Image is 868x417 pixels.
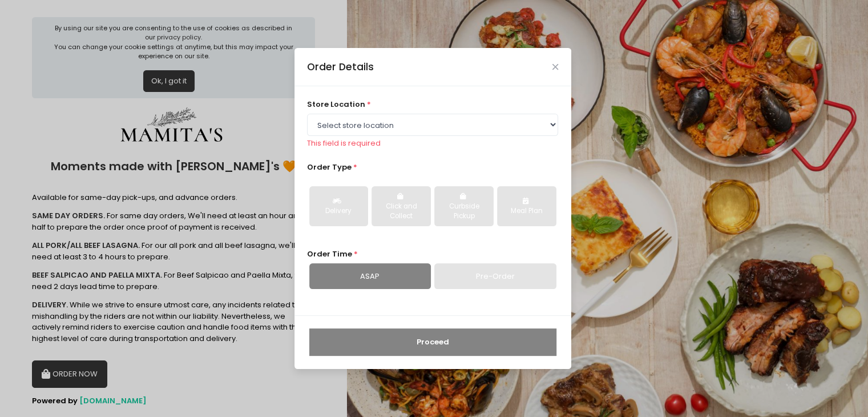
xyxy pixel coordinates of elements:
[307,248,352,259] span: Order Time
[434,186,493,226] button: Curbside Pickup
[309,186,368,226] button: Delivery
[380,202,422,222] div: Click and Collect
[497,186,556,226] button: Meal Plan
[442,202,485,222] div: Curbside Pickup
[552,64,558,70] button: Close
[307,162,352,173] span: Order Type
[307,99,365,110] span: store location
[317,206,360,216] div: Delivery
[307,138,558,149] div: This field is required
[309,328,556,356] button: Proceed
[505,206,548,216] div: Meal Plan
[372,186,430,226] button: Click and Collect
[307,59,374,74] div: Order Details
